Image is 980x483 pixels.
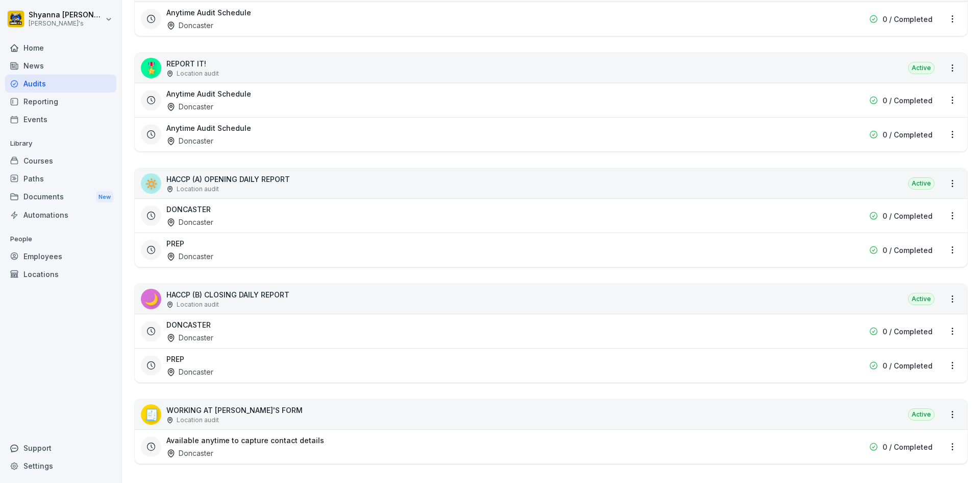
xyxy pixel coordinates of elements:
[177,69,219,78] p: Location audit
[908,177,935,190] div: Active
[166,101,213,112] div: Doncaster
[166,88,251,99] h3: Anytime Audit Schedule
[141,404,161,425] div: 🧾
[177,416,219,425] p: Location audit
[166,238,184,249] h3: PREP
[166,251,213,262] div: Doncaster
[166,289,289,300] p: HACCP (B) CLOSING DAILY REPORT
[5,93,116,110] a: Reporting
[166,448,213,458] div: Doncaster
[29,11,103,19] p: Shyanna [PERSON_NAME]
[166,435,324,446] h3: Available anytime to capture contact details
[5,206,116,224] a: Automations
[166,20,213,31] div: Doncaster
[5,439,116,457] div: Support
[5,39,116,57] a: Home
[5,247,116,265] a: Employees
[5,135,116,152] p: Library
[141,58,161,78] div: 🎖️
[166,405,303,416] p: WORKING AT [PERSON_NAME]'S FORM
[166,7,251,18] h3: Anytime Audit Schedule
[177,185,219,194] p: Location audit
[5,231,116,247] p: People
[166,366,213,377] div: Doncaster
[5,75,116,93] a: Audits
[883,326,933,337] p: 0 / Completed
[29,20,103,27] p: [PERSON_NAME]'s
[5,188,116,206] a: DocumentsNew
[166,217,213,227] div: Doncaster
[5,457,116,475] a: Settings
[5,170,116,188] a: Paths
[5,57,116,75] a: News
[908,293,935,305] div: Active
[177,300,219,309] p: Location audit
[883,129,933,140] p: 0 / Completed
[166,204,211,215] h3: DONCASTER
[883,360,933,371] p: 0 / Completed
[5,110,116,128] a: Events
[5,152,116,170] a: Courses
[883,245,933,256] p: 0 / Completed
[166,123,251,133] h3: Anytime Audit Schedule
[166,135,213,146] div: Doncaster
[166,174,290,185] p: HACCP (A) OPENING DAILY REPORT
[908,62,935,74] div: Active
[166,332,213,343] div: Doncaster
[141,289,161,309] div: 🌙
[166,319,211,330] h3: DONCASTER
[883,211,933,221] p: 0 / Completed
[5,188,116,206] div: Documents
[883,14,933,25] p: 0 / Completed
[166,58,219,69] p: REPORT IT!
[908,408,935,421] div: Active
[166,354,184,364] h3: PREP
[5,265,116,283] a: Locations
[96,191,113,203] div: New
[883,442,933,452] p: 0 / Completed
[883,95,933,106] p: 0 / Completed
[141,173,161,194] div: 🔅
